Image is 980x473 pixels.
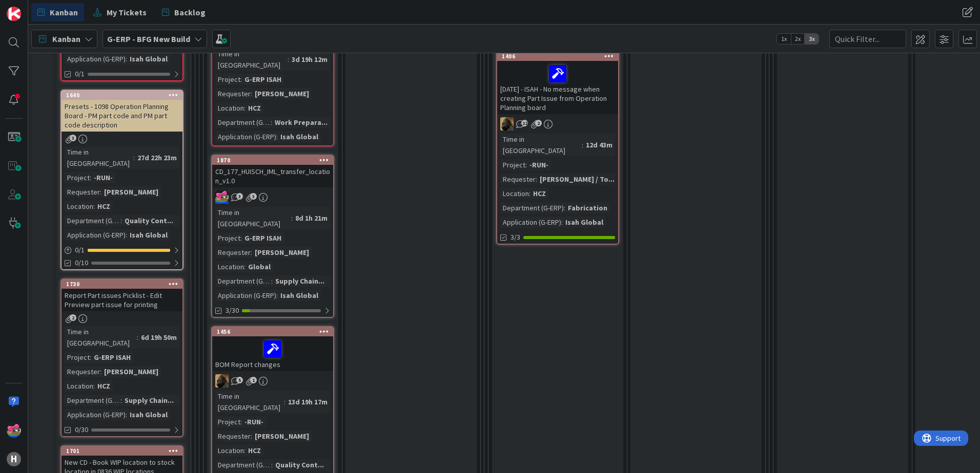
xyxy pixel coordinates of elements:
[240,74,242,85] span: :
[100,366,101,377] span: :
[527,159,551,170] div: -RUN-
[244,102,246,114] span: :
[215,261,244,272] div: Location
[212,327,333,371] div: 1456BOM Report changes
[246,261,273,272] div: Global
[65,146,133,169] div: Time in [GEOGRAPHIC_DATA]
[497,61,618,114] div: [DATE] - ISAH - No message when creating Part Issue from Operation Planning board
[226,305,239,316] span: 3/30
[31,3,84,21] a: Kanban
[273,459,326,470] div: Quality Cont...
[215,374,229,388] img: ND
[215,190,229,204] img: JK
[284,396,285,407] span: :
[75,257,88,268] span: 0/10
[122,215,176,226] div: Quality Cont...
[120,395,122,406] span: :
[212,165,333,187] div: CD_177_HUISCH_IML_transfer_location_v1.0
[127,409,170,420] div: Isah Global
[500,117,514,131] img: ND
[65,366,100,377] div: Requester
[212,156,333,187] div: 1870CD_177_HUISCH_IML_transfer_location_v1.0
[500,134,582,156] div: Time in [GEOGRAPHIC_DATA]
[122,395,176,406] div: Supply Chain...
[564,202,565,213] span: :
[211,155,334,318] a: 1870CD_177_HUISCH_IML_transfer_location_v1.0JKTime in [GEOGRAPHIC_DATA]:8d 1h 21mProject:G-ERP IS...
[211,5,334,146] a: Time in [GEOGRAPHIC_DATA]:3d 19h 12mProject:G-ERP ISAHRequester:[PERSON_NAME]Location:HCZDepartme...
[529,188,530,199] span: :
[62,244,182,256] div: 0/1
[135,152,179,163] div: 27d 22h 23m
[65,215,120,226] div: Department (G-ERP)
[107,34,190,44] b: G-ERP - BFG New Build
[215,416,240,427] div: Project
[251,247,252,258] span: :
[563,217,606,228] div: Isah Global
[156,3,212,21] a: Backlog
[536,174,537,185] span: :
[244,261,246,272] span: :
[62,279,182,289] div: 1730
[215,290,276,301] div: Application (G-ERP)
[500,217,561,228] div: Application (G-ERP)
[215,391,284,413] div: Time in [GEOGRAPHIC_DATA]
[75,424,88,435] span: 0/30
[87,3,153,21] a: My Tickets
[62,289,182,311] div: Report Part issues Picklist - Edit Preview part issue for printing
[66,92,182,99] div: 1640
[90,172,91,183] span: :
[138,332,179,343] div: 6d 19h 50m
[174,6,206,18] span: Backlog
[246,102,263,114] div: HCZ
[107,6,147,18] span: My Tickets
[75,69,85,79] span: 0/1
[276,290,278,301] span: :
[273,275,327,287] div: Supply Chain...
[126,53,127,64] span: :
[502,53,618,60] div: 1406
[133,152,135,163] span: :
[244,445,246,456] span: :
[500,174,536,185] div: Requester
[777,34,791,44] span: 1x
[497,52,618,61] div: 1406
[65,352,90,363] div: Project
[250,193,257,200] span: 3
[60,90,183,270] a: 1640Presets - 1098 Operation Planning Board - PM part code and PM part code descriptionTime in [G...
[242,74,284,85] div: G-ERP ISAH
[537,174,617,185] div: [PERSON_NAME] / To...
[212,336,333,371] div: BOM Report changes
[215,232,240,244] div: Project
[805,34,819,44] span: 3x
[217,328,333,335] div: 1456
[93,201,95,212] span: :
[90,352,91,363] span: :
[65,395,120,406] div: Department (G-ERP)
[101,366,161,377] div: [PERSON_NAME]
[271,459,273,470] span: :
[289,54,330,65] div: 3d 19h 12m
[288,54,289,65] span: :
[496,51,619,245] a: 1406[DATE] - ISAH - No message when creating Part Issue from Operation Planning boardNDTime in [G...
[7,7,21,21] img: Visit kanbanzone.com
[251,431,252,442] span: :
[212,190,333,204] div: JK
[212,327,333,336] div: 1456
[252,431,312,442] div: [PERSON_NAME]
[66,447,182,455] div: 1701
[535,120,542,126] span: 2
[242,416,266,427] div: -RUN-
[791,34,805,44] span: 2x
[278,131,321,142] div: Isah Global
[120,215,122,226] span: :
[91,172,115,183] div: -RUN-
[215,117,271,128] div: Department (G-ERP)
[95,201,113,212] div: HCZ
[70,135,76,141] span: 3
[126,229,127,241] span: :
[252,88,312,99] div: [PERSON_NAME]
[137,332,138,343] span: :
[500,188,529,199] div: Location
[240,232,242,244] span: :
[22,2,47,14] span: Support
